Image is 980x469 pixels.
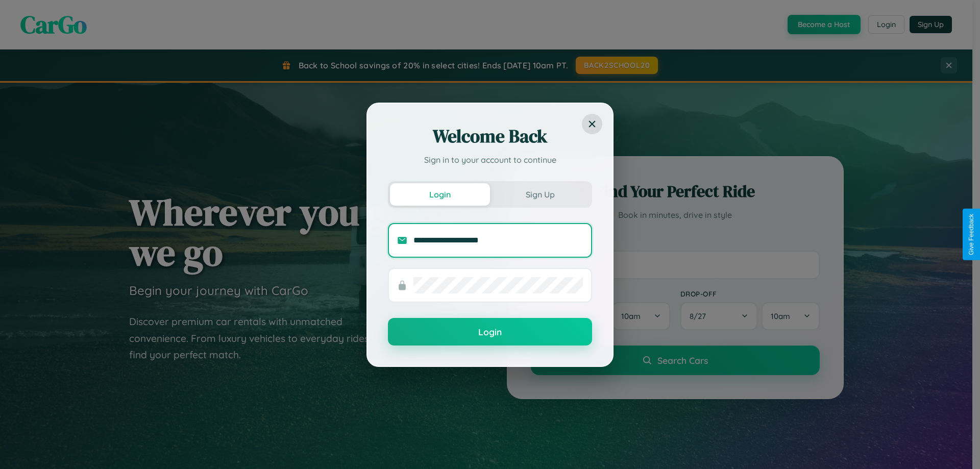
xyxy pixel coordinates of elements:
[968,214,975,255] div: Give Feedback
[388,318,592,345] button: Login
[390,183,490,206] button: Login
[490,183,590,206] button: Sign Up
[388,154,592,166] p: Sign in to your account to continue
[388,124,592,149] h2: Welcome Back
